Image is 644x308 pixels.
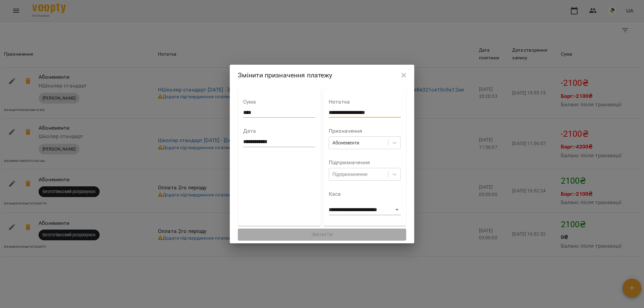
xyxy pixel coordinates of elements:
[238,70,407,80] h2: Змінити призначення платежу
[329,160,401,165] label: Підпризначення
[329,191,401,197] label: Каса
[243,99,315,105] label: Сума
[332,139,359,146] div: Абонементи
[329,128,401,134] label: Призначення
[329,99,401,105] label: Нотатка
[332,171,367,178] div: Підпризначення
[243,128,315,134] label: Дата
